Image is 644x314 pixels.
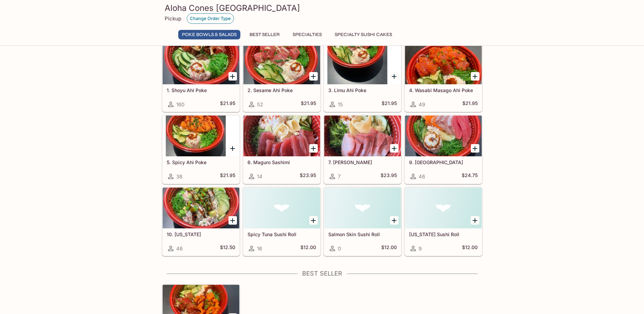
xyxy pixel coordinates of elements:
[405,187,482,256] a: [US_STATE] Sushi Roll9$12.00
[257,173,262,180] span: 14
[331,30,396,39] button: Specialty Sushi Cakes
[163,188,239,228] div: 10. California
[390,216,399,225] button: Add Salmon Skin Sushi Roll
[246,30,283,39] button: Best Seller
[220,244,235,252] h5: $12.50
[390,72,399,81] button: Add 3. Limu Ahi Poke
[163,116,239,156] div: 5. Spicy Ahi Poke
[167,231,235,237] h5: 10. [US_STATE]
[324,43,401,84] div: 3. Limu Ahi Poke
[324,188,401,228] div: Salmon Skin Sushi Roll
[243,188,320,228] div: Spicy Tuna Sushi Roll
[228,72,237,81] button: Add 1. Shoyu Ahi Poke
[328,231,397,237] h5: Salmon Skin Sushi Roll
[176,245,183,252] span: 46
[324,115,401,184] a: 7. [PERSON_NAME]7$23.95
[381,244,397,252] h5: $12.00
[328,159,397,165] h5: 7. [PERSON_NAME]
[471,216,479,225] button: Add California Sushi Roll
[165,3,480,13] h3: Aloha Cones [GEOGRAPHIC_DATA]
[462,100,478,108] h5: $21.95
[301,100,316,108] h5: $21.95
[247,159,316,165] h5: 6. Maguro Sashimi
[462,244,478,252] h5: $12.00
[176,101,184,108] span: 160
[471,144,479,153] button: Add 9. Charashi
[243,43,320,84] div: 2. Sesame Ahi Poke
[471,72,479,81] button: Add 4. Wasabi Masago Ahi Poke
[405,43,482,112] a: 4. Wasabi Masago Ahi Poke49$21.95
[405,188,482,228] div: California Sushi Roll
[187,13,234,24] button: Change Order Type
[382,100,397,108] h5: $21.95
[178,30,240,39] button: Poke Bowls & Salads
[324,116,401,156] div: 7. Hamachi Sashimi
[419,101,425,108] span: 49
[338,245,341,252] span: 0
[162,187,240,256] a: 10. [US_STATE]46$12.50
[300,172,316,180] h5: $23.95
[324,187,401,256] a: Salmon Skin Sushi Roll0$12.00
[162,43,240,112] a: 1. Shoyu Ahi Poke160$21.95
[243,116,320,156] div: 6. Maguro Sashimi
[419,245,422,252] span: 9
[228,216,237,225] button: Add 10. California
[309,72,318,81] button: Add 2. Sesame Ahi Poke
[247,87,316,93] h5: 2. Sesame Ahi Poke
[243,187,320,256] a: Spicy Tuna Sushi Roll16$12.00
[220,172,235,180] h5: $21.95
[405,43,482,84] div: 4. Wasabi Masago Ahi Poke
[247,231,316,237] h5: Spicy Tuna Sushi Roll
[328,87,397,93] h5: 3. Limu Ahi Poke
[257,101,263,108] span: 52
[176,173,182,180] span: 38
[405,116,482,156] div: 9. Charashi
[162,270,482,277] h4: Best Seller
[309,216,318,225] button: Add Spicy Tuna Sushi Roll
[324,43,401,112] a: 3. Limu Ahi Poke15$21.95
[405,115,482,184] a: 9. [GEOGRAPHIC_DATA]46$24.75
[409,87,478,93] h5: 4. Wasabi Masago Ahi Poke
[309,144,318,153] button: Add 6. Maguro Sashimi
[163,43,239,84] div: 1. Shoyu Ahi Poke
[300,244,316,252] h5: $12.00
[165,15,181,22] p: Pickup
[167,159,235,165] h5: 5. Spicy Ahi Poke
[462,172,478,180] h5: $24.75
[419,173,425,180] span: 46
[257,245,262,252] span: 16
[167,87,235,93] h5: 1. Shoyu Ahi Poke
[243,115,320,184] a: 6. Maguro Sashimi14$23.95
[220,100,235,108] h5: $21.95
[289,30,326,39] button: Specialties
[390,144,399,153] button: Add 7. Hamachi Sashimi
[409,231,478,237] h5: [US_STATE] Sushi Roll
[381,172,397,180] h5: $23.95
[243,43,320,112] a: 2. Sesame Ahi Poke52$21.95
[338,101,343,108] span: 15
[409,159,478,165] h5: 9. [GEOGRAPHIC_DATA]
[338,173,341,180] span: 7
[228,144,237,153] button: Add 5. Spicy Ahi Poke
[162,115,240,184] a: 5. Spicy Ahi Poke38$21.95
